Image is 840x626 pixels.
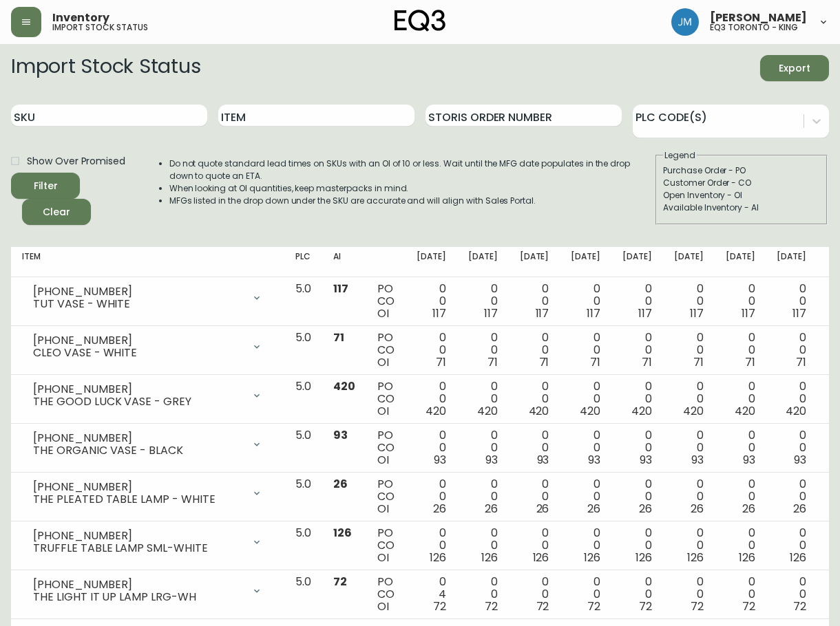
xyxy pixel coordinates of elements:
span: 126 [687,550,704,565]
div: 0 0 [520,429,549,466]
div: PO CO [377,429,395,466]
span: 72 [485,598,498,614]
div: Filter [34,177,58,195]
div: 0 0 [468,332,498,369]
div: 0 0 [777,576,806,613]
div: 0 0 [726,332,755,369]
div: 0 0 [417,478,446,515]
span: 26 [742,501,755,517]
div: 0 0 [622,332,652,369]
div: 0 0 [674,380,704,418]
div: 0 0 [520,283,549,320]
th: [DATE] [611,247,663,277]
div: 0 0 [674,527,704,564]
span: 71 [590,354,600,370]
span: 26 [587,501,600,517]
span: 72 [536,598,549,614]
span: 126 [430,550,446,565]
span: 93 [333,427,348,443]
span: 26 [691,501,704,517]
span: [PERSON_NAME] [710,12,807,23]
div: 0 0 [622,478,652,515]
div: CLEO VASE - WHITE [33,347,243,359]
div: 0 0 [520,380,549,418]
td: 5.0 [284,473,322,521]
div: [PHONE_NUMBER] [33,481,243,493]
div: [PHONE_NUMBER]THE ORGANIC VASE - BLACK [22,429,273,460]
span: Export [771,60,818,77]
div: 0 0 [571,429,600,466]
div: PO CO [377,478,395,515]
legend: Legend [663,149,697,162]
div: 0 0 [468,527,498,564]
div: 0 0 [674,283,704,320]
span: 72 [433,598,446,614]
div: 0 0 [468,283,498,320]
li: MFGs listed in the drop down under the SKU are accurate and will align with Sales Portal. [169,195,654,207]
span: 117 [333,281,348,296]
span: OI [377,550,389,565]
span: 71 [333,330,344,345]
span: 117 [587,305,600,321]
span: 420 [529,403,549,419]
h2: Import Stock Status [11,55,200,81]
div: 0 0 [571,283,600,320]
span: 26 [793,501,806,517]
div: Customer Order - CO [663,177,820,189]
span: 420 [786,403,806,419]
span: 93 [537,452,549,468]
div: PO CO [377,576,395,613]
span: OI [377,598,389,614]
span: OI [377,305,389,321]
th: [DATE] [715,247,766,277]
span: 420 [683,403,704,419]
span: 126 [333,525,352,541]
div: 0 0 [674,576,704,613]
div: 0 0 [726,429,755,466]
div: TUT VASE - WHITE [33,298,243,310]
div: 0 0 [674,478,704,515]
div: 0 0 [726,576,755,613]
span: 117 [690,305,704,321]
li: When looking at OI quantities, keep masterpacks in mind. [169,182,654,195]
div: [PHONE_NUMBER]THE PLEATED TABLE LAMP - WHITE [22,478,273,508]
span: OI [377,501,389,517]
span: OI [377,452,389,468]
img: logo [395,10,445,32]
div: 0 0 [726,380,755,418]
div: 0 0 [571,576,600,613]
span: 117 [484,305,498,321]
button: Export [760,55,829,81]
div: 0 0 [777,380,806,418]
span: 26 [485,501,498,517]
div: 0 0 [622,576,652,613]
div: THE LIGHT IT UP LAMP LRG-WH [33,591,243,603]
div: PO CO [377,380,395,418]
span: 93 [691,452,704,468]
div: 0 0 [571,478,600,515]
td: 5.0 [284,521,322,570]
div: 0 4 [417,576,446,613]
div: Open Inventory - OI [663,189,820,202]
div: 0 0 [520,332,549,369]
th: [DATE] [406,247,457,277]
div: 0 0 [777,478,806,515]
div: 0 0 [674,332,704,369]
span: 26 [639,501,652,517]
span: 126 [636,550,652,565]
span: 93 [485,452,498,468]
th: [DATE] [560,247,611,277]
span: 126 [584,550,600,565]
span: 420 [426,403,446,419]
div: 0 0 [520,478,549,515]
div: 0 0 [468,478,498,515]
div: 0 0 [622,380,652,418]
span: 93 [434,452,446,468]
div: 0 0 [520,576,549,613]
div: 0 0 [726,527,755,564]
span: 117 [432,305,446,321]
span: 72 [333,574,347,590]
div: 0 0 [777,527,806,564]
span: OI [377,354,389,370]
span: 72 [587,598,600,614]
